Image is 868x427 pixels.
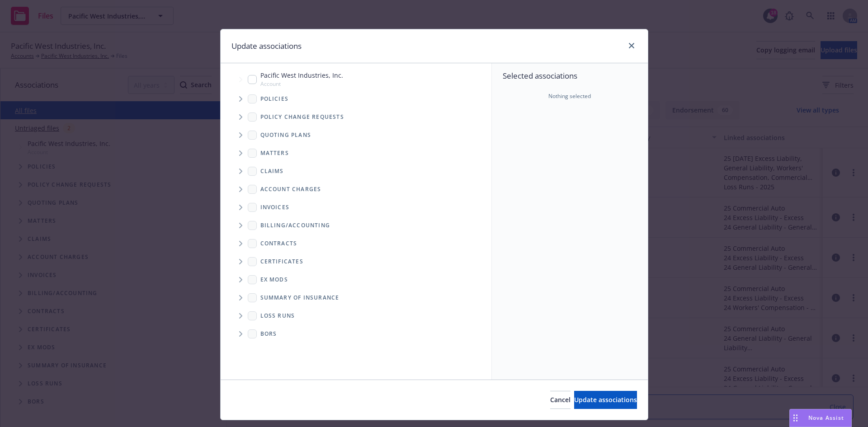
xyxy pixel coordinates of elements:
[260,169,284,174] span: Claims
[574,391,637,409] button: Update associations
[221,69,491,216] div: Tree Example
[260,277,288,282] span: Ex Mods
[626,40,637,51] a: close
[790,409,801,427] div: Drag to move
[574,395,637,404] span: Update associations
[550,391,571,409] button: Cancel
[260,132,311,138] span: Quoting plans
[231,40,302,52] h1: Update associations
[503,70,637,81] span: Selected associations
[260,96,289,102] span: Policies
[260,80,343,88] span: Account
[260,295,340,300] span: Summary of insurance
[260,70,343,80] span: Pacific West Industries, Inc.
[260,205,290,210] span: Invoices
[260,187,321,192] span: Account charges
[260,241,297,246] span: Contracts
[260,114,344,120] span: Policy change requests
[260,259,303,264] span: Certificates
[548,92,591,100] span: Nothing selected
[221,216,491,343] div: Folder Tree Example
[789,409,852,427] button: Nova Assist
[550,395,571,404] span: Cancel
[260,150,289,156] span: Matters
[808,414,844,422] span: Nova Assist
[260,331,277,337] span: BORs
[260,223,330,228] span: Billing/Accounting
[260,313,295,319] span: Loss Runs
